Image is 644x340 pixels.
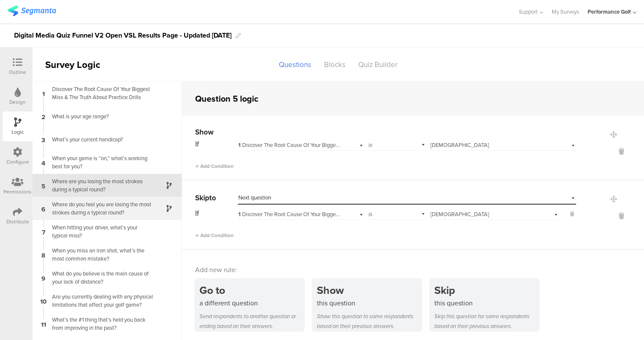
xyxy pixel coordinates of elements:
[195,208,237,219] div: If
[6,218,29,226] div: Distribute
[41,273,45,282] span: 9
[238,211,341,218] div: Discover The Root Cause Of Your Biggest Miss & The Truth About Practice Drills
[199,282,304,298] div: Go to
[238,211,240,218] span: 1
[9,98,26,106] div: Design
[352,57,404,72] div: Quiz Builder
[47,246,154,263] div: When you miss an iron shot, what’s the most common mistake?
[317,311,422,331] div: Show this question to some respondents based on their previous answers.
[238,141,341,149] div: Discover The Root Cause Of Your Biggest Miss & The Truth About Practice Drills
[199,298,304,308] div: a different question
[317,298,422,308] div: this question
[195,193,209,203] span: Skip
[199,311,304,331] div: Send respondents to another question or ending based on their answers.
[369,210,372,218] span: is
[32,58,131,72] div: Survey Logic
[434,282,539,298] div: Skip
[272,57,318,72] div: Questions
[6,158,29,166] div: Configure
[195,162,234,170] span: Add Condition
[195,232,234,239] span: Add Condition
[41,111,45,121] span: 2
[238,141,430,149] span: Discover The Root Cause Of Your Biggest Miss & The Truth About Practice Drills
[41,204,45,213] span: 6
[41,135,45,144] span: 3
[47,223,154,240] div: When hitting your driver, what’s your typical miss?
[41,250,45,259] span: 8
[434,298,539,308] div: this question
[430,210,489,218] span: [DEMOGRAPHIC_DATA]
[588,8,631,16] div: Performance Golf
[41,158,45,167] span: 4
[47,200,154,217] div: Where do you feel you are losing the most strokes during a typical round?
[3,188,32,196] div: Permissions
[47,316,154,332] div: What’s the #1 thing that’s held you back from improving in the past?
[40,296,47,305] span: 10
[195,265,632,275] div: Add new rule:
[434,311,539,331] div: Skip this question for some respondents based on their previous answers.
[430,141,489,149] span: [DEMOGRAPHIC_DATA]
[47,293,154,309] div: Are you currently dealing with any physical limitations that affect your golf game?
[47,112,154,120] div: What is your age range?
[519,8,538,16] span: Support
[9,68,26,76] div: Outline
[47,154,154,170] div: When your game is “on,” what’s working best for you?
[317,282,422,298] div: Show
[41,181,45,190] span: 5
[195,92,258,105] div: Question 5 logic
[14,29,231,42] div: Digital Media Quiz Funnel V2 Open VSL Results Page - Updated [DATE]
[47,85,154,101] div: Discover The Root Cause Of Your Biggest Miss & The Truth About Practice Drills
[209,193,216,203] span: to
[369,141,372,149] span: is
[238,141,240,149] span: 1
[8,6,56,16] img: segmanta logo
[42,227,45,236] span: 7
[41,319,46,328] span: 11
[47,135,154,144] div: What’s your current handicap?
[195,139,237,149] div: If
[318,57,352,72] div: Blocks
[238,210,430,218] span: Discover The Root Cause Of Your Biggest Miss & The Truth About Practice Drills
[12,128,24,136] div: Logic
[238,193,271,202] span: Next question
[195,127,214,138] span: Show
[42,88,45,98] span: 1
[47,270,154,286] div: What do you believe is the main cause of your lack of distance?
[47,177,154,193] div: Where are you losing the most strokes during a typical round?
